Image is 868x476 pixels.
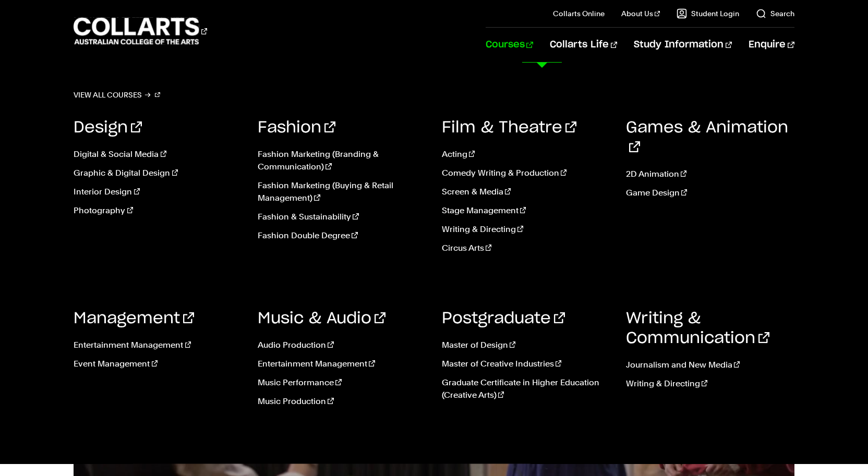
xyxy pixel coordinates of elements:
a: Graduate Certificate in Higher Education (Creative Arts) [442,376,610,401]
a: Circus Arts [442,242,610,254]
a: Fashion Marketing (Buying & Retail Management) [258,179,426,204]
a: Music Production [258,395,426,408]
a: Fashion & Sustainability [258,211,426,223]
a: Student Login [677,8,739,19]
a: Journalism and New Media [626,359,794,371]
a: Acting [442,148,610,161]
a: Games & Animation [626,120,788,155]
a: Collarts Online [553,8,605,19]
a: Design [74,120,142,136]
a: Writing & Directing [442,223,610,236]
a: Enquire [749,28,794,62]
a: Entertainment Management [258,358,426,370]
a: Photography [74,204,242,217]
a: Digital & Social Media [74,148,242,161]
a: Stage Management [442,204,610,217]
a: Comedy Writing & Production [442,167,610,179]
a: Game Design [626,187,794,199]
div: Go to homepage [74,16,207,46]
a: Music Performance [258,376,426,389]
a: Master of Creative Industries [442,358,610,370]
a: Film & Theatre [442,120,576,136]
a: View all courses [74,88,160,102]
a: Master of Design [442,339,610,351]
a: Screen & Media [442,186,610,198]
a: Graphic & Digital Design [74,167,242,179]
a: Courses [486,28,533,62]
a: Interior Design [74,186,242,198]
a: Collarts Life [550,28,617,62]
a: Entertainment Management [74,339,242,351]
a: Fashion Double Degree [258,229,426,242]
a: Audio Production [258,339,426,351]
a: Fashion [258,120,335,136]
a: Event Management [74,358,242,370]
a: Music & Audio [258,311,385,326]
a: 2D Animation [626,168,794,180]
a: Management [74,311,194,326]
a: Study Information [634,28,732,62]
a: Writing & Communication [626,311,769,346]
a: Search [756,8,794,19]
a: Writing & Directing [626,377,794,390]
a: Fashion Marketing (Branding & Communication) [258,148,426,173]
a: Postgraduate [442,311,565,326]
a: About Us [621,8,660,19]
